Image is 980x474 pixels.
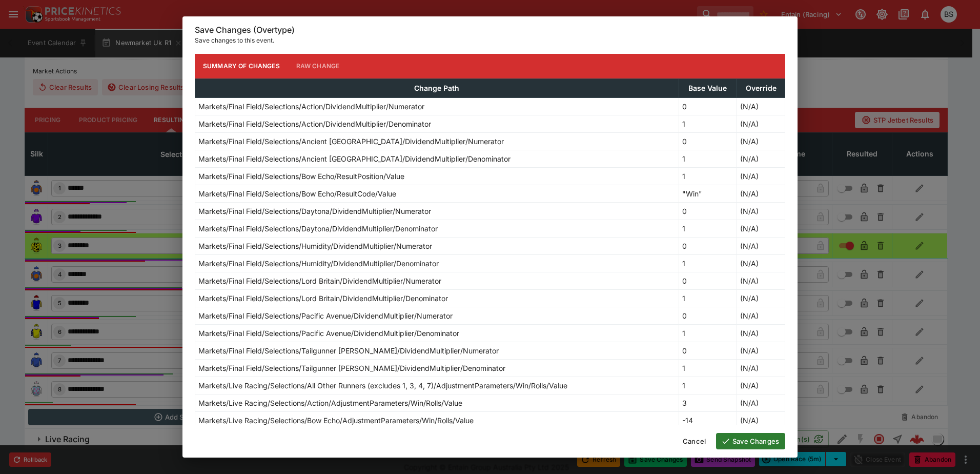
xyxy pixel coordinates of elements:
[716,433,785,449] button: Save Changes
[679,342,737,359] td: 0
[198,118,431,129] p: Markets/Final Field/Selections/Action/DividendMultiplier/Denominator
[198,223,438,234] p: Markets/Final Field/Selections/Daytona/DividendMultiplier/Denominator
[737,377,785,394] td: (N/A)
[679,78,737,97] th: Base Value
[679,307,737,324] td: 0
[679,150,737,167] td: 1
[198,398,462,408] p: Markets/Live Racing/Selections/Action/AdjustmentParameters/Win/Rolls/Value
[737,307,785,324] td: (N/A)
[679,324,737,342] td: 1
[198,363,505,373] p: Markets/Final Field/Selections/Tailgunner [PERSON_NAME]/DividendMultiplier/Denominator
[198,293,448,304] p: Markets/Final Field/Selections/Lord Britain/DividendMultiplier/Denominator
[737,220,785,237] td: (N/A)
[679,254,737,272] td: 1
[737,359,785,377] td: (N/A)
[198,328,459,339] p: Markets/Final Field/Selections/Pacific Avenue/DividendMultiplier/Denominator
[679,289,737,307] td: 1
[198,171,404,182] p: Markets/Final Field/Selections/Bow Echo/ResultPosition/Value
[737,324,785,342] td: (N/A)
[679,202,737,220] td: 0
[198,275,441,286] p: Markets/Final Field/Selections/Lord Britain/DividendMultiplier/Numerator
[198,380,567,391] p: Markets/Live Racing/Selections/All Other Runners (excludes 1, 3, 4, 7)/AdjustmentParameters/Win/R...
[737,394,785,411] td: (N/A)
[737,78,785,97] th: Override
[737,342,785,359] td: (N/A)
[737,150,785,167] td: (N/A)
[737,202,785,220] td: (N/A)
[679,115,737,132] td: 1
[198,241,432,251] p: Markets/Final Field/Selections/Humidity/DividendMultiplier/Numerator
[195,25,785,35] h6: Save Changes (Overtype)
[198,136,504,147] p: Markets/Final Field/Selections/Ancient [GEOGRAPHIC_DATA]/DividendMultiplier/Numerator
[679,167,737,185] td: 1
[198,345,499,356] p: Markets/Final Field/Selections/Tailgunner [PERSON_NAME]/DividendMultiplier/Numerator
[677,433,712,449] button: Cancel
[198,258,439,269] p: Markets/Final Field/Selections/Humidity/DividendMultiplier/Denominator
[679,411,737,429] td: -14
[737,237,785,254] td: (N/A)
[679,220,737,237] td: 1
[737,411,785,429] td: (N/A)
[737,254,785,272] td: (N/A)
[679,132,737,150] td: 0
[737,115,785,132] td: (N/A)
[198,153,511,164] p: Markets/Final Field/Selections/Ancient [GEOGRAPHIC_DATA]/DividendMultiplier/Denominator
[737,167,785,185] td: (N/A)
[288,54,348,78] button: Raw Change
[679,237,737,254] td: 0
[737,272,785,289] td: (N/A)
[198,415,474,426] p: Markets/Live Racing/Selections/Bow Echo/AdjustmentParameters/Win/Rolls/Value
[195,35,785,46] p: Save changes to this event.
[737,97,785,115] td: (N/A)
[198,101,424,112] p: Markets/Final Field/Selections/Action/DividendMultiplier/Numerator
[679,185,737,202] td: "Win"
[195,78,679,97] th: Change Path
[737,132,785,150] td: (N/A)
[195,54,288,78] button: Summary of Changes
[679,97,737,115] td: 0
[737,185,785,202] td: (N/A)
[679,359,737,377] td: 1
[198,188,396,199] p: Markets/Final Field/Selections/Bow Echo/ResultCode/Value
[679,377,737,394] td: 1
[737,289,785,307] td: (N/A)
[679,272,737,289] td: 0
[198,206,431,216] p: Markets/Final Field/Selections/Daytona/DividendMultiplier/Numerator
[679,394,737,411] td: 3
[198,310,453,321] p: Markets/Final Field/Selections/Pacific Avenue/DividendMultiplier/Numerator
